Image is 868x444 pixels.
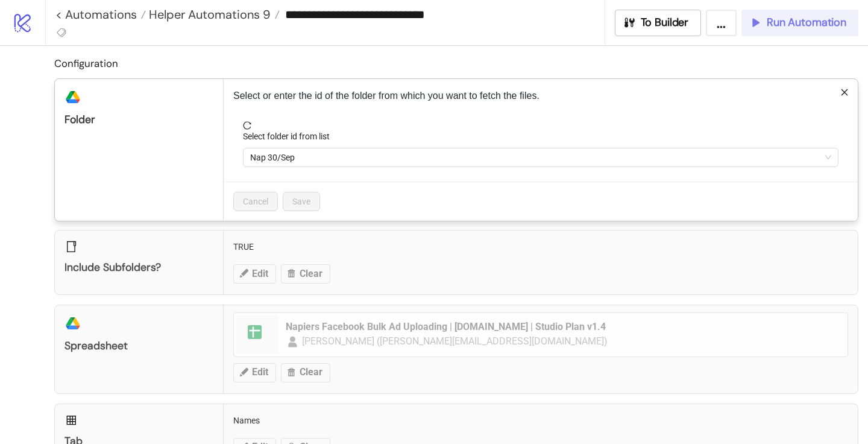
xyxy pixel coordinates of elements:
span: reload [243,121,838,130]
span: close [840,88,849,97]
button: Cancel [233,192,278,211]
button: Run Automation [741,10,858,36]
span: Helper Automations 9 [146,7,271,22]
button: Save [283,192,320,211]
span: To Builder [641,16,689,30]
div: Folder [64,113,213,127]
h2: Configuration [54,55,858,71]
span: Run Automation [767,16,846,30]
a: < Automations [55,8,146,21]
p: Select or enter the id of the folder from which you want to fetch the files. [233,89,848,103]
a: Helper Automations 9 [146,8,280,21]
label: Select folder id from list [243,130,338,143]
span: Nap 30/Sep [250,148,831,166]
button: ... [706,10,737,36]
button: To Builder [615,10,702,36]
